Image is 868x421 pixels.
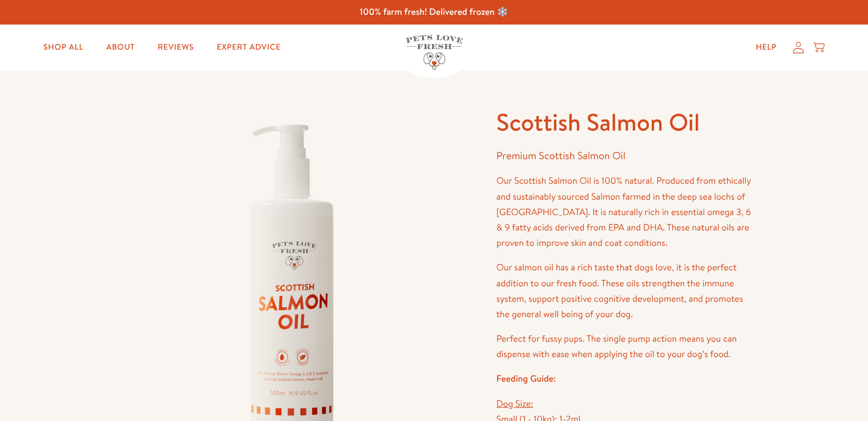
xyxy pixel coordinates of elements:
a: Reviews [148,36,203,59]
a: About [97,36,144,59]
p: Perfect for fussy pups. The single pump action means you can dispense with ease when applying the... [496,331,754,362]
a: Expert Advice [208,36,290,59]
p: Our Scottish Salmon Oil is 100% natural. Produced from ethically and sustainably sourced Salmon f... [496,173,754,251]
p: Premium Scottish Salmon Oil [496,147,754,165]
img: Pets Love Fresh [406,35,463,70]
a: Help [746,36,786,59]
span: Dog Size: [496,398,534,410]
p: Our salmon oil has a rich taste that dogs love, it is the perfect addition to our fresh food. The... [496,260,754,322]
h1: Scottish Salmon Oil [496,107,754,138]
a: Shop All [34,36,92,59]
strong: Feeding Guide: [496,373,556,385]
